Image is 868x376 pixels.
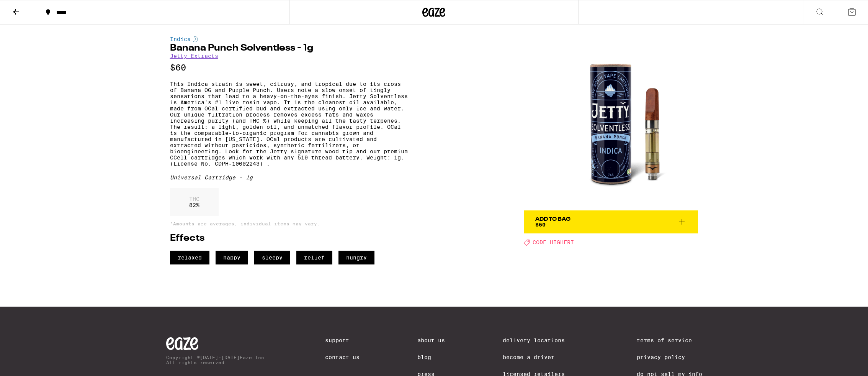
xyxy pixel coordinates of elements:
img: Jetty Extracts - Banana Punch Solventless - 1g [524,36,698,210]
h1: Banana Punch Solventless - 1g [170,44,408,53]
span: happy [216,251,248,264]
a: Blog [417,354,445,360]
p: This Indica strain is sweet, citrusy, and tropical due to its cross of Banana OG and Purple Punch... [170,81,408,167]
span: relief [296,251,332,264]
p: THC [189,196,199,202]
span: $60 [535,222,546,228]
div: Indica [170,36,408,42]
span: sleepy [254,251,290,264]
p: $60 [170,63,408,72]
a: Privacy Policy [637,354,702,360]
span: relaxed [170,251,209,264]
button: Add To Bag$60 [524,210,698,233]
div: Add To Bag [535,217,570,222]
a: Delivery Locations [503,337,579,343]
img: indicaColor.svg [193,36,198,42]
a: Contact Us [325,354,360,360]
p: Copyright © [DATE]-[DATE] Eaze Inc. All rights reserved. [166,355,267,365]
a: Support [325,337,360,343]
a: Become a Driver [503,354,579,360]
div: Universal Cartridge - 1g [170,174,408,181]
h2: Effects [170,234,408,243]
p: *Amounts are averages, individual items may vary. [170,221,408,226]
a: Terms of Service [637,337,702,343]
span: CODE HIGHFRI [533,240,574,246]
a: Jetty Extracts [170,53,218,59]
div: 82 % [170,188,219,216]
span: hungry [338,251,374,264]
a: About Us [417,337,445,343]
